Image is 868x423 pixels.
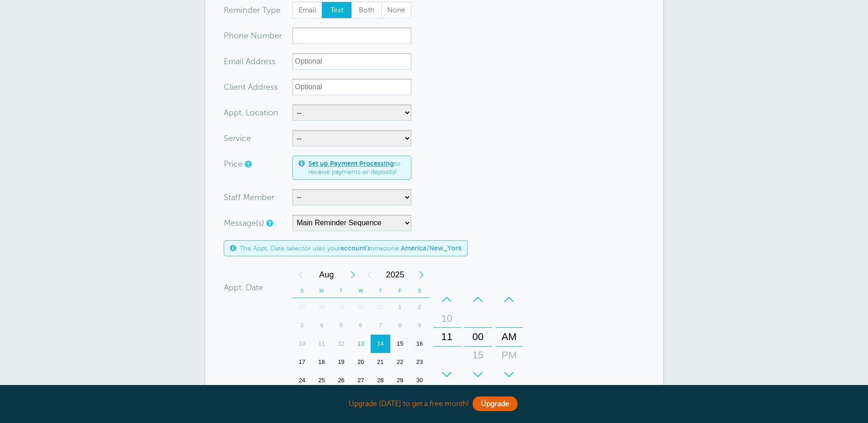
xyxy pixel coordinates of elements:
div: Thursday, August 14 [371,335,390,353]
div: 28 [312,298,331,316]
div: AM [498,328,520,346]
span: Email [293,2,322,18]
div: Thursday, August 28 [371,371,390,390]
div: 29 [331,298,351,316]
div: Saturday, August 30 [410,371,430,390]
div: 2 [410,298,430,316]
th: W [351,284,371,298]
div: 14 [371,335,390,353]
div: 27 [292,298,312,316]
div: Saturday, August 2 [410,298,430,316]
div: Hours [433,290,461,384]
div: Next Year [413,266,430,284]
div: 6 [351,316,371,335]
span: il Add [240,57,261,65]
label: Staff Member [224,193,274,201]
div: Upgrade [DATE] to get a free month! [205,394,663,414]
div: 11 [436,328,458,346]
span: None [382,2,411,18]
div: Thursday, August 7 [371,316,390,335]
label: Client Address [224,83,278,91]
div: ress [224,53,292,70]
div: Wednesday, August 27 [351,371,371,390]
span: Both [352,2,381,18]
b: account's [340,244,371,252]
span: to receive payments or deposits! [308,160,405,176]
input: Optional [292,53,411,70]
a: Simple templates and custom messages will use the reminder schedule set under Settings > Reminder... [266,220,272,226]
label: Both [351,2,382,18]
div: Monday, August 18 [312,353,331,371]
span: August [309,266,345,284]
div: Sunday, August 24 [292,371,312,390]
th: T [331,284,351,298]
label: Service [224,134,251,142]
div: Friday, August 29 [390,371,410,390]
b: America/New_York [401,244,462,252]
div: Saturday, August 9 [410,316,430,335]
a: Set up Payment Processing [308,160,394,167]
div: 15 [390,335,410,353]
label: Appt. Location [224,108,278,117]
div: Friday, August 1 [390,298,410,316]
span: Text [322,2,351,18]
div: Tuesday, July 29 [331,298,351,316]
div: 20 [351,353,371,371]
div: 31 [371,298,390,316]
div: 19 [331,353,351,371]
div: Next Month [345,266,361,284]
div: Tuesday, August 12 [331,335,351,353]
div: Thursday, July 31 [371,298,390,316]
div: 10 [292,335,312,353]
div: 5 [331,316,351,335]
div: 4 [312,316,331,335]
label: Reminder Type [224,6,280,14]
div: 30 [467,364,489,383]
div: 27 [351,371,371,390]
div: Tuesday, August 19 [331,353,351,371]
div: 12 [331,335,351,353]
div: mber [224,27,292,44]
div: Monday, July 28 [312,298,331,316]
div: 10 [436,309,458,328]
div: Sunday, July 27 [292,298,312,316]
th: T [371,284,390,298]
div: 25 [312,371,331,390]
div: 26 [331,371,351,390]
div: PM [498,346,520,364]
div: 29 [390,371,410,390]
label: Message(s) [224,219,264,227]
div: 8 [390,316,410,335]
div: 00 [467,328,489,346]
div: Friday, August 15 [390,335,410,353]
th: F [390,284,410,298]
div: 30 [410,371,430,390]
th: S [410,284,430,298]
div: Minutes [464,290,492,384]
div: Saturday, August 23 [410,353,430,371]
div: 15 [467,346,489,364]
div: Previous Month [292,266,309,284]
div: Wednesday, August 6 [351,316,371,335]
div: Wednesday, August 20 [351,353,371,371]
div: 3 [292,316,312,335]
div: 24 [292,371,312,390]
span: Ema [224,57,240,65]
div: Monday, August 4 [312,316,331,335]
div: Monday, August 25 [312,371,331,390]
div: Sunday, August 17 [292,353,312,371]
div: 17 [292,353,312,371]
div: Wednesday, July 30 [351,298,371,316]
span: Pho [224,32,239,40]
label: Text [322,2,352,18]
label: Appt. Date [224,283,263,292]
label: Price [224,160,243,168]
div: Monday, August 11 [312,335,331,353]
div: 11 [312,335,331,353]
th: S [292,284,312,298]
div: Previous Year [361,266,377,284]
label: None [381,2,411,18]
div: Tuesday, August 26 [331,371,351,390]
div: 16 [410,335,430,353]
div: Sunday, August 10 [292,335,312,353]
